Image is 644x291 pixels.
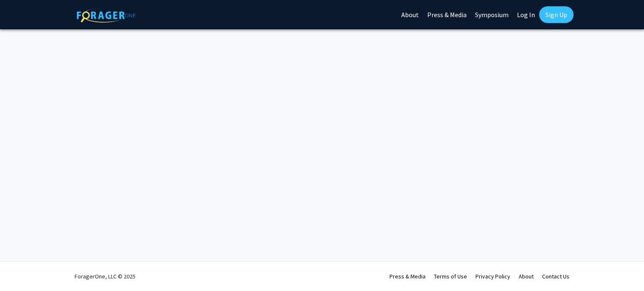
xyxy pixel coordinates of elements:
[434,273,467,280] a: Terms of Use
[519,273,534,280] a: About
[475,273,510,280] a: Privacy Policy
[390,273,426,280] a: Press & Media
[542,273,569,280] a: Contact Us
[539,6,574,23] a: Sign Up
[75,262,135,291] div: ForagerOne, LLC © 2025
[77,8,135,23] img: ForagerOne Logo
